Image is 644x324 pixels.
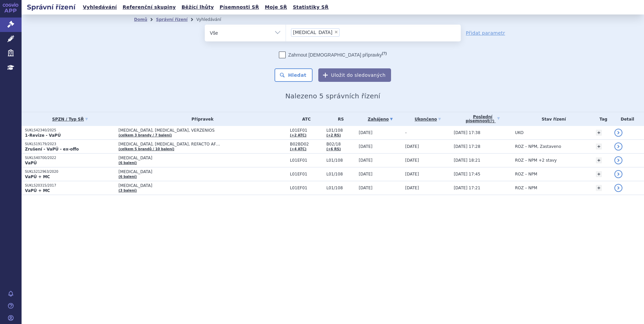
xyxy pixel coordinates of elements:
[156,17,188,22] a: Správní řízení
[515,172,537,176] span: ROZ – NPM
[218,3,261,12] a: Písemnosti SŘ
[596,157,602,163] a: +
[119,175,137,179] a: (6 balení)
[334,30,338,34] span: ×
[454,112,512,126] a: Poslednípísemnost(?)
[290,147,307,151] a: (+4 ATC)
[25,115,115,124] a: SPZN / Typ SŘ
[611,112,644,126] th: Detail
[25,161,37,165] strong: VaPÚ
[275,68,313,82] button: Hledat
[25,133,61,138] strong: 1-Revize - VaPÚ
[359,115,402,124] a: Zahájeno
[359,172,373,176] span: [DATE]
[119,161,137,165] a: (6 balení)
[405,144,419,149] span: [DATE]
[596,185,602,191] a: +
[515,158,557,163] span: ROZ – NPM +2 stavy
[512,112,592,126] th: Stav řízení
[81,3,119,12] a: Vyhledávání
[405,172,419,176] span: [DATE]
[323,112,355,126] th: RS
[25,169,115,174] p: SUKLS212963/2020
[318,68,391,82] button: Uložit do sledovaných
[326,158,355,163] span: L01/108
[196,14,230,25] li: Vyhledávání
[290,158,323,163] span: L01EF01
[596,143,602,150] a: +
[596,130,602,136] a: +
[290,142,323,147] span: B02BD02
[359,144,373,149] span: [DATE]
[405,115,450,124] a: Ukončeno
[134,17,147,22] a: Domů
[359,130,373,135] span: [DATE]
[25,147,79,152] strong: Zrušení - VaPÚ - ex-offo
[326,133,341,137] a: (+2 RS)
[405,186,419,190] span: [DATE]
[25,142,115,147] p: SUKLS19179/2023
[614,129,622,137] a: detail
[454,130,480,135] span: [DATE] 17:38
[489,119,494,123] abbr: (?)
[279,52,387,58] label: Zahrnout [DEMOGRAPHIC_DATA] přípravky
[290,133,307,137] a: (+2 ATC)
[326,128,355,133] span: L01/108
[25,183,115,188] p: SUKLS20315/2017
[614,156,622,164] a: detail
[25,188,50,193] strong: VaPÚ + MC
[25,128,115,133] p: SUKLS42340/2025
[405,130,407,135] span: -
[515,130,523,135] span: UKO
[290,172,323,176] span: L01EF01
[119,133,172,137] a: (celkem 3 brandy / 7 balení)
[121,3,178,12] a: Referenční skupiny
[454,158,480,163] span: [DATE] 18:21
[326,142,355,147] span: B02/18
[285,92,380,100] span: Nalezeno 5 správních řízení
[326,172,355,176] span: L01/108
[326,186,355,190] span: L01/108
[115,112,287,126] th: Přípravek
[290,128,323,133] span: L01EF01
[25,174,50,179] strong: VaPÚ + MC
[290,186,323,190] span: L01EF01
[119,156,287,160] span: [MEDICAL_DATA]
[326,147,341,151] a: (+6 RS)
[515,144,561,149] span: ROZ – NPM, Zastaveno
[466,30,505,36] a: Přidat parametr
[614,170,622,178] a: detail
[454,186,480,190] span: [DATE] 17:21
[25,156,115,160] p: SUKLS40700/2022
[342,28,345,36] input: [MEDICAL_DATA]
[359,158,373,163] span: [DATE]
[263,3,289,12] a: Moje SŘ
[119,128,287,133] span: [MEDICAL_DATA], [MEDICAL_DATA], VERZENIOS
[287,112,323,126] th: ATC
[614,184,622,192] a: detail
[592,112,611,126] th: Tag
[614,142,622,151] a: detail
[596,171,602,177] a: +
[515,186,537,190] span: ROZ – NPM
[22,2,81,12] h2: Správní řízení
[119,142,287,147] span: [MEDICAL_DATA], [MEDICAL_DATA], REFACTO AF…
[291,3,330,12] a: Statistiky SŘ
[119,147,174,151] a: (celkem 5 brandů / 10 balení)
[119,189,137,192] a: (3 balení)
[119,183,287,188] span: [MEDICAL_DATA]
[180,3,216,12] a: Běžící lhůty
[119,169,287,174] span: [MEDICAL_DATA]
[405,158,419,163] span: [DATE]
[454,172,480,176] span: [DATE] 17:45
[293,30,332,35] span: [MEDICAL_DATA]
[454,144,480,149] span: [DATE] 17:28
[359,186,373,190] span: [DATE]
[382,51,387,56] abbr: (?)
